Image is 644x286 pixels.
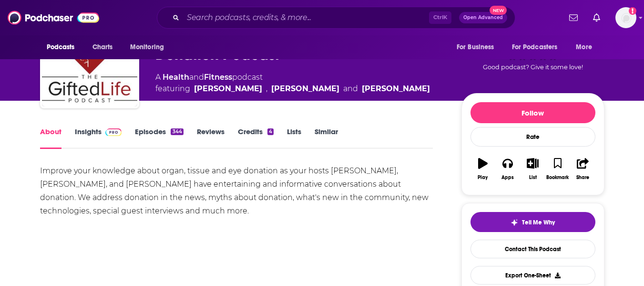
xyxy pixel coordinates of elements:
[197,127,225,149] a: Reviews
[267,128,274,135] div: 4
[511,219,518,226] img: tell me why sparkle
[615,7,636,28] img: User Profile
[86,38,119,56] a: Charts
[501,175,514,180] div: Apps
[40,164,433,218] div: Improve your knowledge about organ, tissue and eye donation as your hosts [PERSON_NAME], [PERSON_...
[545,152,570,186] button: Bookmark
[570,152,595,186] button: Share
[163,73,189,82] a: Health
[512,41,558,54] span: For Podcasters
[135,127,183,149] a: Episodes344
[271,83,339,95] a: Sara Blakemore
[343,83,358,95] span: and
[569,38,604,56] button: open menu
[171,128,183,135] div: 344
[470,240,595,258] a: Contact This Podcast
[40,127,61,149] a: About
[47,41,75,54] span: Podcasts
[615,7,636,28] span: Logged in as angelabellBL2024
[478,175,488,180] div: Play
[629,7,636,15] svg: Add a profile image
[287,127,301,149] a: Lists
[123,38,176,56] button: open menu
[506,38,572,56] button: open menu
[490,6,507,15] span: New
[470,102,595,123] button: Follow
[470,212,595,232] button: tell me why sparkleTell Me Why
[450,38,506,56] button: open menu
[546,175,569,180] div: Bookmark
[204,73,232,82] a: Fitness
[565,10,582,26] a: Show notifications dropdown
[589,10,604,26] a: Show notifications dropdown
[520,152,545,186] button: List
[194,83,262,95] a: Lori Steele
[576,175,589,180] div: Share
[130,41,164,54] span: Monitoring
[529,175,537,180] div: List
[470,152,495,186] button: Play
[429,11,451,24] span: Ctrl K
[266,83,267,95] span: ,
[483,64,583,71] span: Good podcast? Give it some love!
[457,41,494,54] span: For Business
[459,12,507,23] button: Open AdvancedNew
[463,15,503,20] span: Open Advanced
[105,128,122,136] img: Podchaser Pro
[576,41,592,54] span: More
[155,72,430,95] div: A podcast
[183,10,429,25] input: Search podcasts, credits, & more...
[495,152,520,186] button: Apps
[157,7,515,29] div: Search podcasts, credits, & more...
[8,9,99,27] img: Podchaser - Follow, Share and Rate Podcasts
[470,266,595,285] button: Export One-Sheet
[522,219,555,226] span: Tell Me Why
[189,73,204,82] span: and
[155,83,430,95] span: featuring
[75,127,122,149] a: InsightsPodchaser Pro
[470,127,595,147] div: Rate
[615,7,636,28] button: Show profile menu
[92,41,113,54] span: Charts
[40,38,87,56] button: open menu
[362,83,430,95] a: Joey Boudreaux
[315,127,338,149] a: Similar
[238,127,274,149] a: Credits4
